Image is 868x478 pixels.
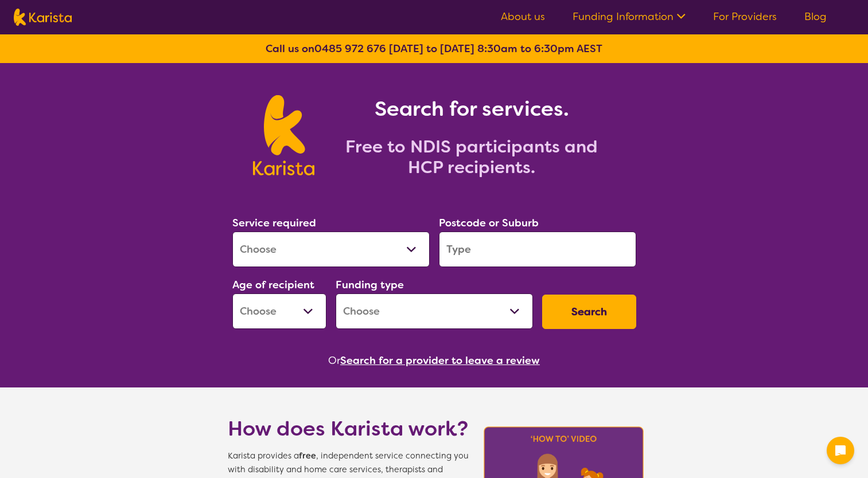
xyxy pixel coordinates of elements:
label: Postcode or Suburb [439,216,539,230]
img: Karista logo [14,9,72,26]
button: Search [542,295,636,329]
label: Funding type [336,278,404,292]
h2: Free to NDIS participants and HCP recipients. [328,136,615,178]
label: Age of recipient [232,278,314,292]
button: Search for a provider to leave a review [340,352,540,369]
img: Karista logo [253,95,314,175]
a: Funding Information [573,10,686,23]
a: For Providers [713,10,777,23]
b: free [299,450,316,461]
a: About us [501,10,545,23]
span: Or [328,352,340,369]
h1: How does Karista work? [228,415,469,442]
h1: Search for services. [328,95,615,123]
b: Call us on [DATE] to [DATE] 8:30am to 6:30pm AEST [266,42,602,56]
input: Type [439,232,636,267]
a: Blog [804,10,827,23]
a: 0485 972 676 [314,42,386,56]
label: Service required [232,216,316,230]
